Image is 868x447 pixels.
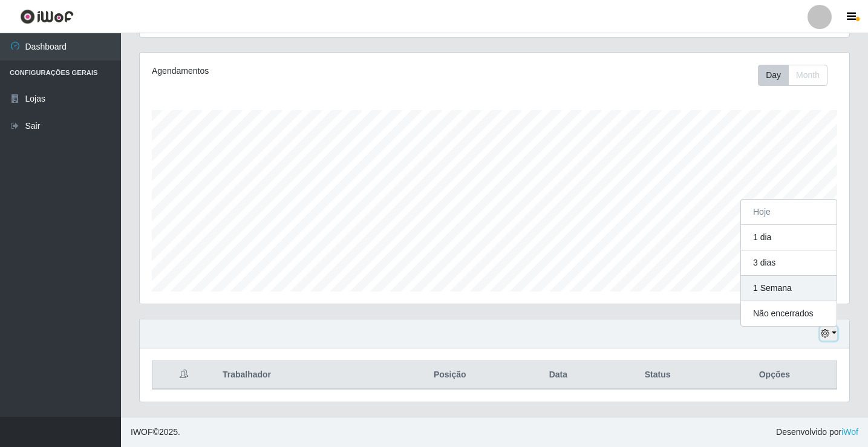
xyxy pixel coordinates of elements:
[741,200,837,225] button: Hoje
[215,361,386,390] th: Trabalhador
[758,65,827,86] div: First group
[131,427,153,437] span: IWOF
[741,250,837,276] button: 3 dias
[841,427,858,437] a: iWof
[152,65,427,77] div: Agendamentos
[603,361,713,390] th: Status
[741,276,837,301] button: 1 Semana
[788,65,827,86] button: Month
[758,65,837,86] div: Toolbar with button groups
[741,225,837,250] button: 1 dia
[386,361,514,390] th: Posição
[758,65,789,86] button: Day
[131,426,180,439] span: © 2025 .
[741,301,837,326] button: Não encerrados
[514,361,602,390] th: Data
[713,361,837,390] th: Opções
[776,426,858,439] span: Desenvolvido por
[20,9,74,24] img: CoreUI Logo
